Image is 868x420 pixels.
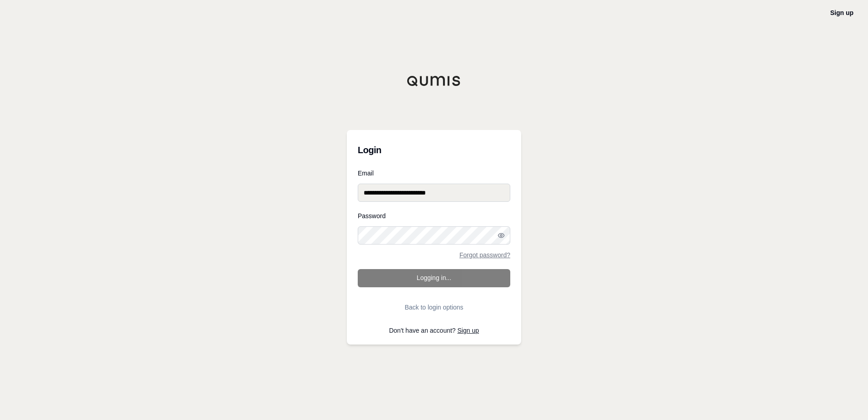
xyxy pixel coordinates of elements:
[830,9,853,16] a: Sign up
[358,213,510,219] label: Password
[358,298,510,316] button: Back to login options
[358,327,510,334] p: Don't have an account?
[358,170,510,176] label: Email
[407,75,461,86] img: Qumis
[458,327,479,334] a: Sign up
[358,141,510,159] h3: Login
[459,252,510,258] a: Forgot password?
